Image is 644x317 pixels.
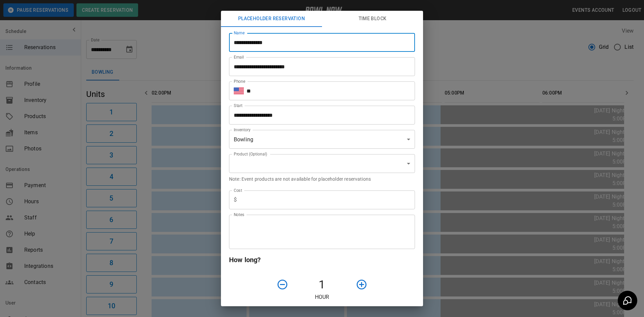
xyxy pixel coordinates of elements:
button: Placeholder Reservation [221,11,322,27]
input: Choose date, selected date is Sep 30, 2025 [229,106,410,125]
p: Hour [229,293,415,301]
h4: 1 [291,278,353,292]
button: Time Block [322,11,423,27]
p: $ [234,196,237,204]
h6: How long? [229,254,415,265]
label: Phone [234,78,245,84]
button: Select country [234,86,244,96]
div: Bowling [229,130,415,149]
p: Note: Event products are not available for placeholder reservations [229,176,415,182]
div: ​ [229,154,415,173]
label: Start [234,103,243,108]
